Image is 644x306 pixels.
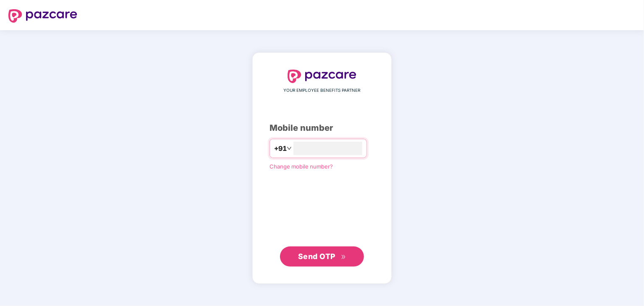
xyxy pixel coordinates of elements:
[280,246,364,267] button: Send OTPdouble-right
[270,163,333,170] a: Change mobile number?
[284,87,361,94] span: YOUR EMPLOYEE BENEFITS PARTNER
[287,146,292,151] span: down
[270,122,374,135] div: Mobile number
[288,70,356,83] img: logo
[341,254,346,260] span: double-right
[8,9,77,23] img: logo
[298,252,335,261] span: Send OTP
[274,143,287,154] span: +91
